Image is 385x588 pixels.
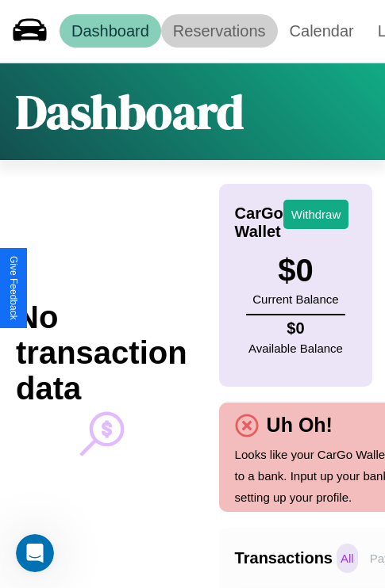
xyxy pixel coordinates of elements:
[283,200,349,229] button: Withdraw
[161,14,278,48] a: Reservations
[235,549,333,567] h4: Transactions
[248,319,343,338] h4: $ 0
[16,534,54,572] iframe: Intercom live chat
[60,14,161,48] a: Dashboard
[248,338,343,359] p: Available Balance
[337,544,358,573] p: All
[16,300,187,407] h2: No transaction data
[252,288,338,310] p: Current Balance
[278,14,366,48] a: Calendar
[16,79,244,144] h1: Dashboard
[235,204,283,241] h4: CarGo Wallet
[8,256,19,320] div: Give Feedback
[252,253,338,288] h3: $ 0
[259,414,341,437] h4: Uh Oh!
